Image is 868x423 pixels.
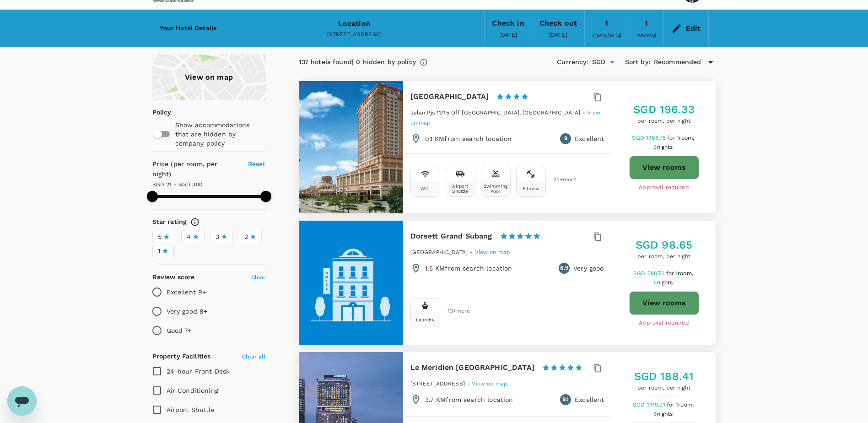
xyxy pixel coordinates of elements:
span: room(s) [636,32,656,38]
div: Swimming Pool [483,184,508,194]
h6: Star rating [152,217,187,227]
h6: Le Meridien [GEOGRAPHIC_DATA] [410,361,534,374]
button: View rooms [629,291,699,315]
div: Check out [539,17,577,30]
h6: Sort by : [625,57,650,67]
h6: Your Hotel Details [160,23,217,33]
h6: Dorsett Grand Subang [410,230,492,243]
div: 1 [645,17,648,30]
span: 1 [676,401,695,408]
span: SGD 1,166.75 [632,135,667,141]
span: Airport Shuttle [167,406,215,413]
span: [GEOGRAPHIC_DATA] [410,249,468,255]
a: View on map [410,108,600,126]
span: [DATE] [549,32,567,38]
button: View rooms [629,156,699,179]
span: 25 + more [553,177,567,183]
a: View on map [152,54,266,100]
span: 1 [675,270,695,277]
span: 1 [677,135,696,141]
a: View on map [472,380,507,387]
p: 1.5 KM from search location [425,264,512,273]
div: [STREET_ADDRESS] [232,30,477,39]
p: Excellent 9+ [167,287,206,297]
div: Laundry [416,317,434,322]
span: nights [657,279,673,286]
span: traveller(s) [592,32,621,38]
span: per room, per night [636,252,692,261]
span: Approval required [639,183,689,192]
p: Very good [573,264,604,273]
h6: [GEOGRAPHIC_DATA] [410,90,489,103]
span: Jalan Pjs 11/15 Off [GEOGRAPHIC_DATA], [GEOGRAPHIC_DATA] [410,109,580,116]
p: 3.7 KM from search location [425,395,513,404]
span: Air Conditioning [167,387,218,394]
span: View on map [475,249,511,255]
span: 3 [216,232,219,242]
div: Edit [686,22,701,35]
p: Good 7+ [167,326,192,335]
span: 9.1 [562,395,569,404]
span: Reset [248,160,266,168]
span: Clear [251,274,266,281]
span: 6 [653,144,674,150]
span: - [470,249,474,255]
h6: Price (per room, per night) [152,159,237,179]
span: 8.5 [560,264,568,273]
p: Very good 8+ [167,307,208,316]
span: 2 [244,232,248,242]
h6: Currency : [557,57,588,67]
div: Airport Shuttle [448,184,473,194]
h5: SGD 188.41 [634,369,694,384]
span: room, [678,270,693,277]
span: 6 [653,279,674,286]
div: Location [338,17,371,30]
span: SGD 580.70 [633,270,666,277]
div: Wifi [421,186,430,191]
span: for [667,135,676,141]
span: 5 [158,232,162,242]
button: Open [606,56,619,69]
h5: SGD 196.33 [633,102,695,117]
span: room, [678,401,694,408]
div: 1 [605,17,608,30]
svg: Star ratings are awarded to properties to represent the quality of services, facilities, and amen... [190,217,199,227]
span: View on map [410,109,600,126]
h6: Review score [152,272,195,282]
span: for [667,401,676,408]
span: room, [679,135,695,141]
span: per room, per night [633,117,695,126]
span: - [582,109,587,116]
span: Recommended [654,57,701,67]
span: Approval required [639,319,689,328]
span: 24-hour Front Desk [167,368,230,375]
span: 1 [158,246,160,256]
h6: Property Facilities [152,352,211,362]
span: View on map [472,380,507,387]
span: per room, per night [634,384,694,393]
a: View on map [475,248,511,255]
iframe: Button to launch messaging window [7,386,37,416]
span: 4 [187,232,191,242]
span: [STREET_ADDRESS] [410,380,465,387]
span: SGD 1,119.21 [633,401,667,408]
span: nights [657,144,673,150]
h5: SGD 98.65 [636,238,692,252]
span: 13 + more [447,308,461,314]
span: 6 [653,411,674,417]
p: Show accommodations that are hidden by company policy [175,120,265,148]
span: SGD 21 - SGD 300 [152,181,202,188]
span: [DATE] [499,32,518,38]
div: 137 hotels found | 0 hidden by policy [299,57,416,67]
span: for [666,270,675,277]
p: Excellent [575,395,604,404]
p: Policy [152,108,158,117]
div: Check in [492,17,524,30]
div: Fitness [523,186,539,191]
p: Excellent [575,134,604,143]
p: 0.1 KM from search location [425,134,512,143]
span: - [467,380,472,387]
